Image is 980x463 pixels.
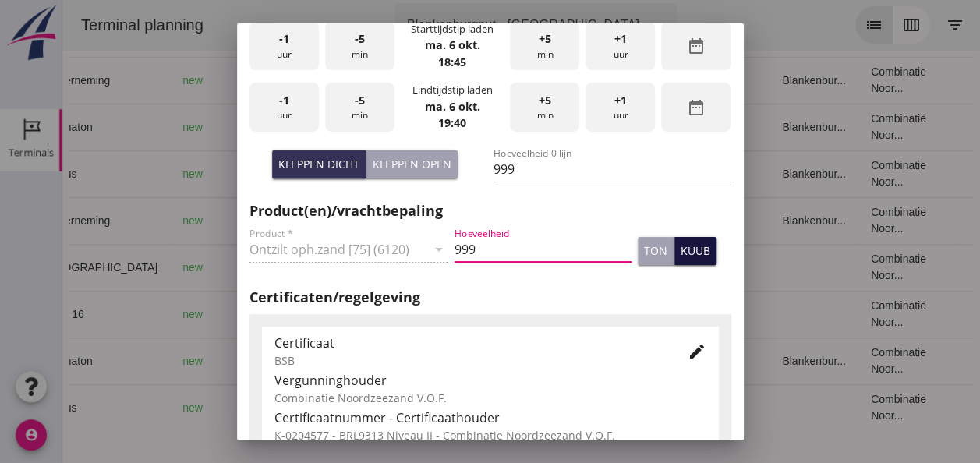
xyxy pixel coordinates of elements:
div: min [510,83,579,132]
div: min [325,22,394,71]
i: calendar_view_week [840,16,858,34]
strong: 19:40 [438,115,466,130]
small: m3 [384,217,397,226]
h2: Product(en)/vrachtbepaling [249,200,731,221]
h2: Certificaten/regelgeving [249,287,731,308]
td: 1298 [348,291,433,338]
td: 467 [348,244,433,291]
td: new [108,291,164,338]
td: Ontzilt oph.zan... [510,384,589,431]
td: Ontzilt oph.zan... [510,57,589,104]
i: edit [688,342,706,361]
td: Ontzilt oph.zan... [510,291,589,338]
i: date_range [687,98,706,117]
td: Blankenbur... [707,338,796,384]
td: new [108,150,164,197]
span: -1 [279,30,289,48]
i: filter_list [883,16,902,34]
div: uur [249,22,319,71]
div: Certificaat [274,334,663,352]
td: Combinatie Noor... [796,338,893,384]
div: Gouda [176,72,307,89]
i: directions_boat [215,122,226,133]
div: Kleppen dicht [278,156,359,172]
div: Certificaatnummer - Certificaathouder [274,408,706,427]
button: kuub [674,237,716,265]
td: Ontzilt oph.zan... [510,338,589,384]
div: Eindtijdstip laden [412,83,492,97]
td: Ontzilt oph.zan... [510,197,589,244]
i: date_range [687,37,706,55]
i: directions_boat [296,309,307,320]
td: Combinatie Noor... [796,244,893,291]
div: Combinatie Noordzeezand V.O.F. [274,390,706,406]
i: directions_boat [215,215,226,226]
td: 18 [589,291,708,338]
td: new [108,197,164,244]
small: m3 [384,310,397,320]
small: m3 [378,123,391,133]
td: new [108,57,164,104]
div: Gouda [176,353,307,369]
td: Combinatie Noor... [796,57,893,104]
div: K-0204577 - BRL9313 Niveau II - Combinatie Noordzeezand V.O.F. [274,427,706,444]
div: uur [586,22,655,71]
span: +1 [614,92,627,109]
td: new [108,244,164,291]
td: new [108,384,164,431]
strong: ma. 6 okt. [424,99,479,114]
td: Combinatie Noor... [796,384,893,431]
i: directions_boat [215,355,226,366]
div: uur [249,83,319,132]
div: Terminal planning [6,14,154,36]
td: new [108,338,164,384]
span: +5 [539,92,551,109]
td: new [108,104,164,150]
i: directions_boat [215,75,226,86]
input: Hoeveelheid 0-lijn [494,157,731,182]
span: +1 [614,30,627,48]
div: ton [644,242,667,259]
span: +5 [539,30,551,48]
i: directions_boat [215,402,226,413]
td: 1231 [348,197,433,244]
small: m3 [384,76,397,86]
div: Gouda [176,213,307,229]
td: Combinatie Noor... [796,104,893,150]
div: Gouda [176,166,307,182]
small: m3 [378,170,391,179]
td: Combinatie Noor... [796,150,893,197]
span: -5 [355,92,365,109]
div: Blankenburgput - [GEOGRAPHIC_DATA] [345,16,577,34]
small: m3 [378,357,391,366]
input: Hoeveelheid [455,237,632,262]
td: Combinatie Noor... [796,291,893,338]
td: Filling sand [510,244,589,291]
td: 18 [589,57,708,104]
div: Vergunninghouder [274,371,706,390]
td: 999 [348,150,433,197]
td: Blankenbur... [707,57,796,104]
td: 18 [589,244,708,291]
strong: ma. 6 okt. [424,37,479,52]
div: uur [586,83,655,132]
small: m3 [378,263,391,273]
strong: 18:45 [438,55,466,69]
i: arrow_drop_down [586,16,605,34]
span: -1 [279,92,289,109]
button: Kleppen dicht [272,150,366,178]
td: Blankenbur... [707,104,796,150]
div: Starttijdstip laden [411,22,494,37]
td: 672 [348,104,433,150]
i: directions_boat [215,168,226,179]
td: Ontzilt oph.zan... [510,104,589,150]
div: Rotterdam Zandoverslag [176,298,307,330]
td: 672 [348,338,433,384]
small: m3 [378,404,391,413]
div: Gouda [176,119,307,136]
td: Combinatie Noor... [796,197,893,244]
div: min [510,22,579,71]
button: Kleppen open [366,150,458,178]
i: list [802,16,821,34]
div: BSB [274,352,663,369]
